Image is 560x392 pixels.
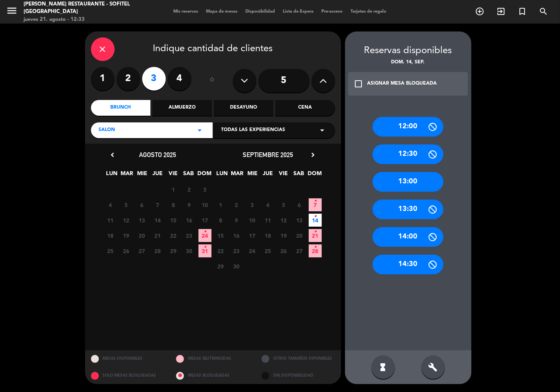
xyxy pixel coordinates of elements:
[292,169,305,182] span: SAB
[539,7,548,16] i: search
[261,169,274,182] span: JUE
[373,227,443,247] div: 14:00
[246,169,259,182] span: MIE
[428,362,438,372] i: build
[151,244,164,257] span: 28
[261,244,274,257] span: 25
[182,169,195,182] span: SAB
[167,198,180,211] span: 8
[230,244,243,257] span: 23
[98,44,108,54] i: close
[475,7,484,16] i: add_circle_outline
[214,260,227,273] span: 29
[204,226,206,238] i: •
[151,169,164,182] span: JUE
[104,244,117,257] span: 25
[308,169,321,182] span: DOM
[230,198,243,211] span: 2
[170,9,202,14] span: Mis reservas
[373,200,443,219] div: 13:30
[85,367,171,384] div: SOLO MESAS BLOQUEADAS
[167,183,180,196] span: 1
[314,226,317,238] i: •
[230,260,243,273] span: 30
[354,79,363,89] i: check_box_outline_blank
[198,229,211,242] span: 24
[215,169,228,182] span: LUN
[85,350,171,367] div: MESAS DISPONIBLES
[230,229,243,242] span: 16
[318,126,327,135] i: arrow_drop_down
[104,198,117,211] span: 4
[279,9,318,14] span: Lista de Espera
[277,198,290,211] span: 5
[183,244,196,257] span: 30
[256,367,341,384] div: SIN DISPONIBILIDAD
[373,172,443,192] div: 13:00
[231,169,244,182] span: MAR
[293,244,306,257] span: 27
[204,241,206,253] i: •
[198,198,211,211] span: 10
[136,169,149,182] span: MIE
[152,100,212,116] div: Almuerzo
[277,169,290,182] span: VIE
[314,210,317,223] i: •
[170,367,256,384] div: MESAS BLOQUEADAS
[120,198,133,211] span: 5
[214,229,227,242] span: 15
[293,229,306,242] span: 20
[246,244,259,257] span: 24
[183,214,196,227] span: 16
[214,198,227,211] span: 1
[135,198,148,211] span: 6
[117,67,140,91] label: 2
[183,183,196,196] span: 2
[6,5,18,19] button: menu
[167,169,180,182] span: VIE
[24,16,134,24] div: jueves 21. agosto - 12:33
[214,214,227,227] span: 8
[309,244,322,257] span: 28
[256,350,341,367] div: OTROS TAMAÑOS DIPONIBLES
[135,214,148,227] span: 13
[373,117,443,137] div: 12:00
[242,9,279,14] span: Disponibilidad
[120,244,133,257] span: 26
[277,214,290,227] span: 12
[135,229,148,242] span: 20
[246,229,259,242] span: 17
[6,5,18,17] i: menu
[104,214,117,227] span: 11
[243,151,293,159] span: septiembre 2025
[246,214,259,227] span: 10
[197,169,210,182] span: DOM
[167,244,180,257] span: 29
[104,229,117,242] span: 18
[142,67,166,91] label: 3
[202,9,242,14] span: Mapa de mesas
[167,214,180,227] span: 15
[246,198,259,211] span: 3
[199,67,225,94] div: ó
[277,244,290,257] span: 26
[261,229,274,242] span: 18
[198,214,211,227] span: 17
[496,7,506,16] i: exit_to_app
[151,198,164,211] span: 7
[517,7,527,16] i: turned_in_not
[261,214,274,227] span: 11
[345,59,471,67] div: dom. 14, sep.
[168,67,191,91] label: 4
[378,362,388,372] i: hourglass_full
[318,9,347,14] span: Pre-acceso
[309,214,322,227] span: 14
[275,100,335,116] div: Cena
[293,214,306,227] span: 13
[91,100,150,116] div: Brunch
[151,214,164,227] span: 14
[198,244,211,257] span: 31
[373,144,443,164] div: 12:30
[293,198,306,211] span: 6
[151,229,164,242] span: 21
